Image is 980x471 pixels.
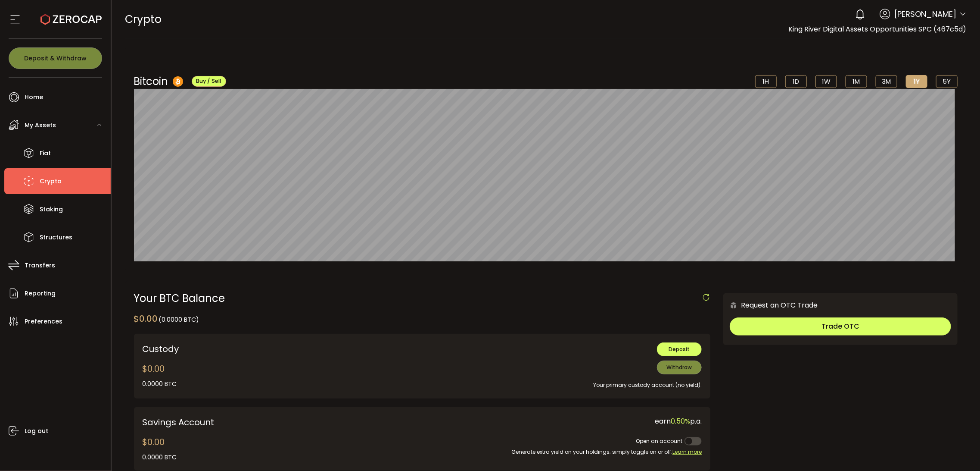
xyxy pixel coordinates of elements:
li: 1D [785,75,807,88]
div: $0.00 [143,362,177,389]
div: Generate extra yield on your holdings; simply toggle on or off. [429,448,702,456]
button: Trade OTC [730,317,951,336]
li: 1M [846,75,867,88]
span: Staking [40,203,63,216]
span: Reporting [25,287,56,300]
div: Savings Account [143,416,416,429]
li: 1H [755,75,777,88]
div: $0.00 [134,312,199,325]
span: Crypto [40,175,62,188]
div: Your primary custody account (no yield). [379,374,702,389]
li: 5Y [936,75,958,88]
li: 3M [876,75,897,88]
span: Learn more [672,448,702,455]
span: Fiat [40,147,51,160]
span: Preferences [25,315,62,328]
div: $0.00 [143,436,177,462]
span: Buy / Sell [196,77,221,85]
img: 6nGpN7MZ9FLuBP83NiajKbTRY4UzlzQtBKtCrLLspmCkSvCZHBKvY3NxgQaT5JnOQREvtQ257bXeeSTueZfAPizblJ+Fe8JwA... [730,301,737,309]
button: Buy / Sell [192,76,226,87]
span: Transfers [25,259,55,272]
li: 1Y [906,75,927,88]
button: Deposit [657,342,702,356]
div: Request an OTC Trade [723,300,818,311]
span: Structures [40,231,72,244]
span: [PERSON_NAME] [895,8,957,20]
iframe: Chat Widget [937,430,980,471]
span: Trade OTC [821,321,859,331]
span: Open an account [636,437,682,445]
span: Log out [25,425,48,437]
div: Custody [143,342,367,355]
span: earn p.a. [655,416,702,426]
li: 1W [815,75,837,88]
span: My Assets [25,119,56,132]
div: Bitcoin [134,74,226,89]
span: Deposit [669,345,690,353]
span: King River Digital Assets Opportunities SPC (467c5d) [788,24,966,34]
span: Withdraw [667,364,692,371]
button: Deposit & Withdraw [9,47,102,69]
span: Deposit & Withdraw [24,55,87,61]
span: (0.0000 BTC) [159,315,199,324]
span: Home [25,91,43,104]
span: 0.50% [671,416,690,426]
div: 0.0000 BTC [143,453,177,462]
div: Your BTC Balance [134,293,711,304]
div: 0.0000 BTC [143,380,177,389]
span: Crypto [125,12,162,27]
button: Withdraw [657,361,702,374]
